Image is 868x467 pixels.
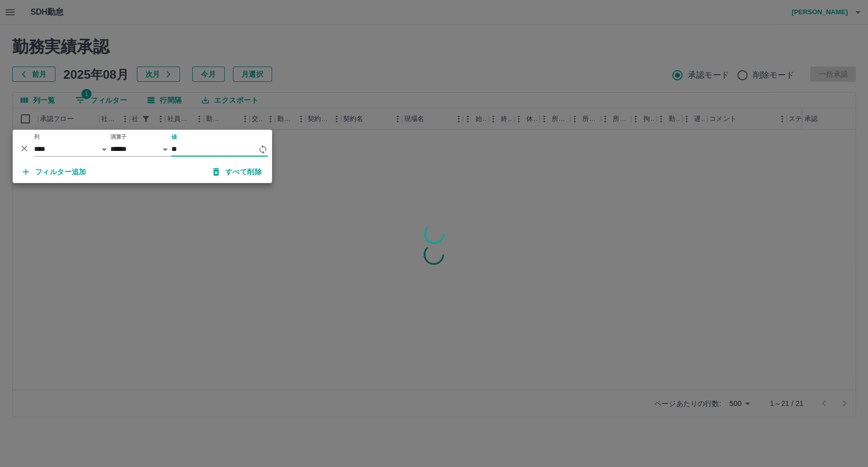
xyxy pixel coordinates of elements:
[15,163,95,181] button: フィルター追加
[34,133,40,141] label: 列
[205,163,270,181] button: すべて削除
[171,133,177,141] label: 値
[17,141,32,156] button: 削除
[110,133,127,141] label: 演算子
